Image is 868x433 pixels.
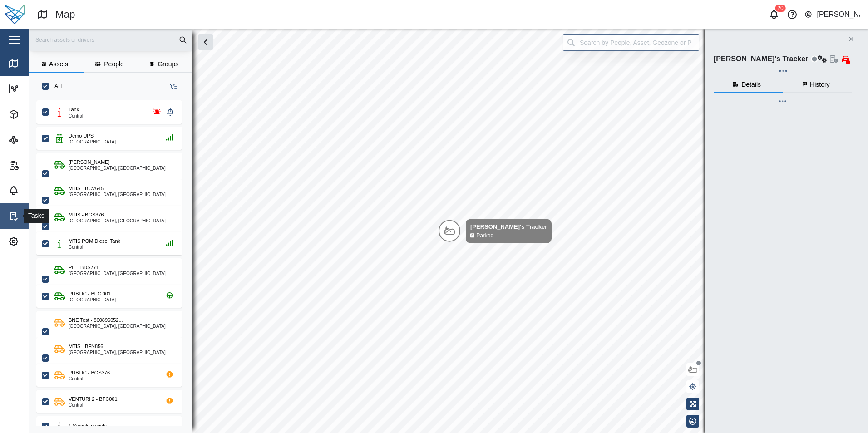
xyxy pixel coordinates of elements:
div: [GEOGRAPHIC_DATA], [GEOGRAPHIC_DATA] [69,324,166,329]
div: [GEOGRAPHIC_DATA], [GEOGRAPHIC_DATA] [69,271,166,276]
span: Assets [49,61,68,67]
span: Details [741,81,761,88]
div: [GEOGRAPHIC_DATA], [GEOGRAPHIC_DATA] [69,192,166,197]
div: Tank 1 [69,106,83,113]
div: PIL - BDS771 [69,264,99,271]
div: Map marker [439,219,552,243]
div: Parked [476,231,493,240]
div: MTIS - BCV645 [69,185,104,192]
div: MTIS - BGS376 [69,211,104,219]
div: Central [69,403,118,408]
span: People [104,61,124,67]
div: Central [69,377,110,381]
div: MTIS - BFN856 [69,343,103,350]
img: Main Logo [5,5,25,25]
div: Sites [24,135,45,145]
div: BNE Test - 860896052... [69,316,123,324]
div: Reports [24,160,53,170]
span: History [810,81,830,88]
div: [GEOGRAPHIC_DATA] [69,298,116,302]
div: [PERSON_NAME]'s Tracker [714,54,808,65]
div: Alarms [24,186,51,196]
div: Central [69,114,83,118]
div: [PERSON_NAME] [817,9,860,20]
div: PUBLIC - BGS376 [69,369,110,377]
div: Tasks [24,211,47,221]
div: [PERSON_NAME]'s Tracker [470,222,547,231]
div: 1 Sample vehicle [69,422,107,430]
div: [GEOGRAPHIC_DATA], [GEOGRAPHIC_DATA] [69,350,166,355]
div: Dashboard [24,84,62,94]
div: [GEOGRAPHIC_DATA], [GEOGRAPHIC_DATA] [69,166,166,171]
div: VENTURI 2 - BFC001 [69,395,118,403]
div: grid [36,97,192,426]
canvas: Map [29,29,868,433]
div: [GEOGRAPHIC_DATA] [69,140,116,144]
input: Search assets or drivers [35,33,187,47]
div: Demo UPS [69,132,94,140]
div: MTIS POM Diesel Tank [69,237,120,245]
div: [PERSON_NAME] [69,158,109,166]
div: 20 [775,5,785,12]
div: Settings [24,236,54,246]
div: PUBLIC - BFC 001 [69,290,111,298]
div: Map [24,59,43,69]
div: [GEOGRAPHIC_DATA], [GEOGRAPHIC_DATA] [69,219,166,223]
div: Map [55,7,75,23]
div: Assets [24,109,50,119]
label: ALL [49,83,64,90]
span: Groups [158,61,178,67]
input: Search by People, Asset, Geozone or Place [563,34,699,51]
button: [PERSON_NAME] [804,8,861,21]
div: Central [69,245,120,250]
